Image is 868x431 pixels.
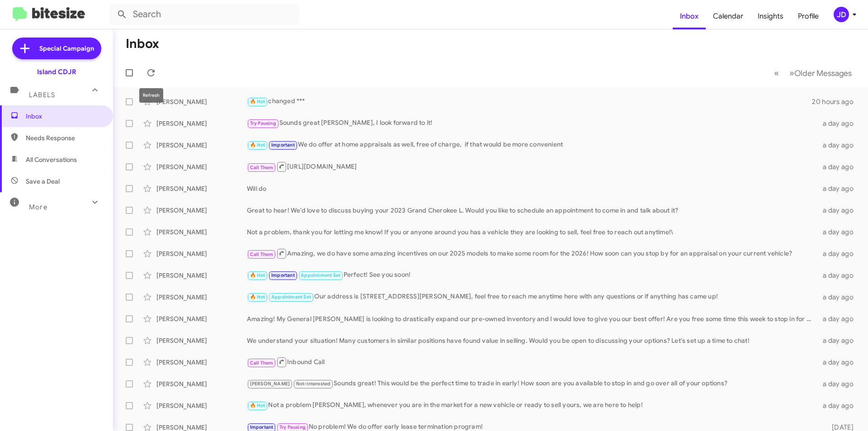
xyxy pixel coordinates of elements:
div: JD [834,7,849,22]
button: Next [784,64,857,82]
div: Refresh [139,88,163,103]
span: « [774,67,779,79]
div: a day ago [817,141,861,150]
span: Try Pausing [250,120,276,126]
span: Special Campaign [39,44,94,53]
span: Needs Response [26,133,103,142]
a: Calendar [706,3,750,29]
div: a day ago [817,379,861,388]
div: Sounds great! This would be the perfect time to trade in early! How soon are you available to sto... [247,379,817,389]
div: a day ago [817,206,861,215]
span: Important [271,142,295,148]
span: Older Messages [794,68,852,78]
div: [PERSON_NAME] [156,358,247,367]
span: Inbox [26,112,103,121]
input: Search [109,4,299,25]
span: 🔥 Hot [250,294,265,300]
div: [PERSON_NAME] [156,401,247,410]
span: 🔥 Hot [250,142,265,148]
span: Call Them [250,251,274,257]
div: Not a problem [PERSON_NAME], whenever you are in the market for a new vehicle or ready to sell yo... [247,400,817,411]
span: 🔥 Hot [250,403,265,408]
span: Important [271,272,295,278]
div: [PERSON_NAME] [156,336,247,345]
span: » [789,67,794,79]
span: Call Them [250,165,274,171]
div: a day ago [817,293,861,302]
div: Not a problem, thank you for letting me know! If you or anyone around you has a vehicle they are ... [247,227,817,237]
span: Labels [29,91,55,99]
div: Great to hear! We’d love to discuss buying your 2023 Grand Cherokee L. Would you like to schedule... [247,206,817,215]
div: a day ago [817,184,861,193]
span: [PERSON_NAME] [250,381,290,387]
div: a day ago [817,249,861,258]
div: [URL][DOMAIN_NAME] [247,161,817,172]
div: a day ago [817,119,861,128]
div: [PERSON_NAME] [156,379,247,388]
div: a day ago [817,358,861,367]
div: Sounds great [PERSON_NAME], I look forward to it! [247,118,817,128]
div: [PERSON_NAME] [156,293,247,302]
button: JD [826,7,858,22]
div: [PERSON_NAME] [156,141,247,150]
span: Call Them [250,360,274,366]
span: Important [250,424,274,430]
div: [PERSON_NAME] [156,184,247,193]
div: [PERSON_NAME] [156,206,247,215]
div: Island CDJR [37,67,76,76]
div: a day ago [817,227,861,237]
span: 🔥 Hot [250,272,265,278]
div: a day ago [817,271,861,280]
div: [PERSON_NAME] [156,97,247,106]
h1: Inbox [126,37,159,51]
a: Inbox [673,3,706,29]
div: We understand your situation! Many customers in similar positions have found value in selling. Wo... [247,336,817,345]
div: Our address is [STREET_ADDRESS][PERSON_NAME], feel free to reach me anytime here with any questio... [247,292,817,302]
div: a day ago [817,401,861,410]
a: Profile [791,3,826,29]
span: Save a Deal [26,177,60,186]
a: Special Campaign [12,38,101,59]
div: Perfect! See you soon! [247,270,817,280]
nav: Page navigation example [769,64,857,82]
div: Inbound Call [247,356,817,368]
div: [PERSON_NAME] [156,314,247,323]
button: Previous [769,64,784,82]
div: Amazing! My General [PERSON_NAME] is looking to drastically expand our pre-owned inventory and I ... [247,314,817,323]
span: Appointment Set [271,294,311,300]
a: Insights [750,3,791,29]
span: Try Pausing [279,424,306,430]
span: More [29,203,47,211]
span: All Conversations [26,155,77,164]
div: 20 hours ago [812,97,861,106]
span: 🔥 Hot [250,99,265,104]
div: [PERSON_NAME] [156,119,247,128]
span: Appointment Set [301,272,340,278]
div: We do offer at home appraisals as well, free of charge, if that would be more convenient [247,140,817,150]
div: [PERSON_NAME] [156,162,247,171]
div: a day ago [817,162,861,171]
span: Not-Interested [296,381,331,387]
div: a day ago [817,314,861,323]
div: Will do [247,184,817,193]
div: [PERSON_NAME] [156,249,247,258]
div: [PERSON_NAME] [156,227,247,237]
div: a day ago [817,336,861,345]
div: Amazing, we do have some amazing incentives on our 2025 models to make some room for the 2026! Ho... [247,248,817,259]
div: [PERSON_NAME] [156,271,247,280]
